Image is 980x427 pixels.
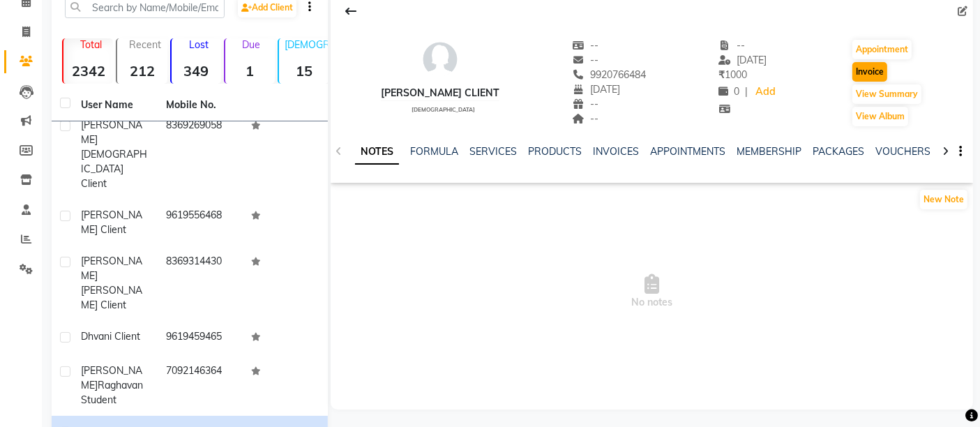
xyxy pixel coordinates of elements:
span: [PERSON_NAME] Client [81,209,142,236]
strong: 1 [225,62,275,80]
button: View Album [852,107,908,126]
div: [PERSON_NAME] Client [381,86,499,100]
span: [PERSON_NAME] [81,255,142,282]
span: ₹ [718,68,725,81]
a: VOUCHERS [875,145,930,158]
span: -- [718,39,745,52]
button: View Summary [852,84,921,104]
a: PACKAGES [813,145,864,158]
th: User Name [73,89,158,121]
span: | [745,84,748,99]
span: -- [573,98,599,110]
span: -- [573,112,599,125]
a: Add [753,82,778,102]
button: Appointment [852,40,912,59]
a: APPOINTMENTS [650,145,725,158]
span: [PERSON_NAME] [81,364,142,391]
a: SERVICES [469,145,517,158]
span: 1000 [718,68,747,81]
button: Invoice [852,62,887,82]
span: 9920766484 [573,68,647,81]
span: -- [573,54,599,66]
p: Total [69,38,113,51]
span: [DEMOGRAPHIC_DATA] [412,106,475,113]
span: -- [573,39,599,52]
td: 8369314430 [158,246,243,321]
p: Lost [177,38,221,51]
strong: 212 [117,62,167,80]
a: NOTES [355,140,399,165]
span: No notes [331,222,973,361]
span: Raghavan Student [81,379,143,406]
button: New Note [920,190,967,209]
strong: 2342 [63,62,113,80]
th: Mobile No. [158,89,243,121]
td: 9619459465 [158,321,243,355]
img: avatar [419,38,461,80]
span: [DEMOGRAPHIC_DATA] Client [81,148,147,190]
span: Dhvani Client [81,330,140,343]
a: MEMBERSHIP [737,145,801,158]
a: INVOICES [593,145,639,158]
td: 8369269058 [158,110,243,200]
p: [DEMOGRAPHIC_DATA] [285,38,329,51]
span: [DATE] [573,83,621,96]
a: FORMULA [410,145,458,158]
span: [PERSON_NAME] Client [81,284,142,311]
p: Recent [123,38,167,51]
a: PRODUCTS [528,145,582,158]
span: [DATE] [718,54,767,66]
strong: 15 [279,62,329,80]
td: 7092146364 [158,355,243,416]
span: 0 [718,85,739,98]
p: Due [228,38,275,51]
td: 9619556468 [158,200,243,246]
strong: 349 [172,62,221,80]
